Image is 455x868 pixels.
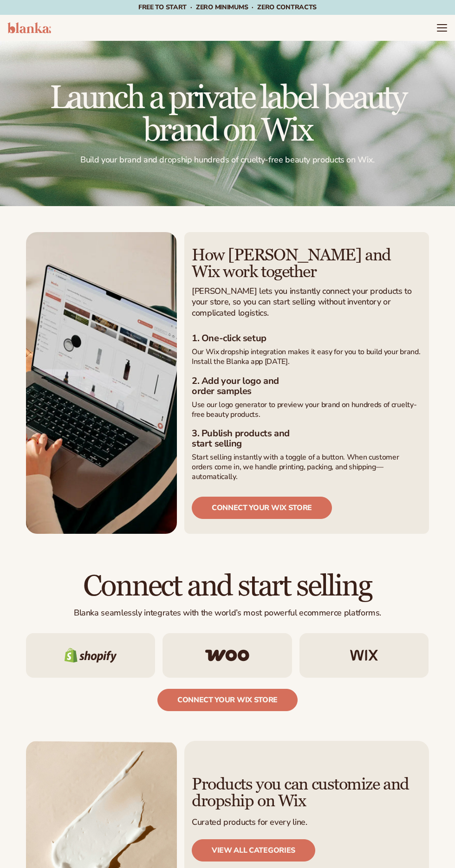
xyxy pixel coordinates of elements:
h2: How [PERSON_NAME] and Wix work together [192,247,422,280]
span: Free to start · ZERO minimums · ZERO contracts [138,3,317,12]
h1: Launch a private label beauty brand on Wix [26,82,429,147]
p: Our Wix dropship integration makes it easy for you to build your brand. Install the Blanka app [D... [192,347,422,367]
p: Use our logo generator to preview your brand on hundreds of cruelty-free beauty products. [192,400,422,420]
p: [PERSON_NAME] lets you instantly connect your products to your store, so you can start selling wi... [192,286,422,318]
img: Wix logo. [350,650,378,661]
h2: Products you can customize and dropship on Wix [192,776,422,810]
a: View all categories [192,839,315,862]
a: Connect your wix store [157,689,298,711]
p: Curated products for every line. [192,817,307,828]
img: logo [7,22,51,33]
h3: 1. One-click setup [192,333,422,343]
img: A person building a beauty line with Blanka app on a screen on lap top [26,232,177,534]
p: Blanka seamlessly integrates with the world’s most powerful ecommerce platforms. [26,608,429,618]
p: Start selling instantly with a toggle of a button. When customer orders come in, we handle printi... [192,453,422,481]
p: Build your brand and dropship hundreds of cruelty-free beauty products on Wix. [26,155,429,165]
h3: 3. Publish products and start selling [192,428,422,449]
h2: Connect and start selling [26,571,429,602]
summary: Menu [436,22,448,33]
a: connect your wix store [192,497,332,519]
h3: 2. Add your logo and order samples [192,376,422,396]
img: Woo commerce logo. [205,649,249,661]
img: Shopify logo. [65,648,117,663]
